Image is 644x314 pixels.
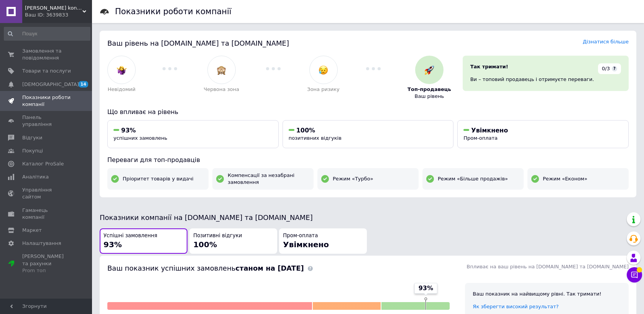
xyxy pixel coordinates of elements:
img: :rocket: [424,65,434,75]
span: Аналітика [22,174,49,180]
span: ? [612,66,617,71]
div: Prom топ [22,267,71,274]
button: УвімкненоПром-оплата [457,120,629,148]
span: Панель управління [22,114,71,128]
h1: Показники роботи компанії [115,7,232,16]
span: Ваш показник успішних замовлень [107,264,304,272]
span: Ваш рівень [415,93,444,100]
span: Режим «Економ» [543,175,587,182]
span: Режим «Турбо» [333,175,373,182]
span: 93% [419,284,433,293]
span: Показники роботи компанії [22,94,71,108]
span: Ваш рівень на [DOMAIN_NAME] та [DOMAIN_NAME] [107,39,289,47]
span: Маркет [22,227,42,234]
span: 14 [79,81,88,88]
button: Позитивні відгуки100% [189,228,277,254]
img: :see_no_evil: [217,65,226,75]
span: Пром-оплата [283,232,318,240]
span: Червона зона [204,86,239,93]
span: Покупці [22,147,43,154]
span: Що впливає на рівень [107,108,178,116]
img: :disappointed_relieved: [319,65,328,75]
span: Зона ризику [307,86,340,93]
span: Налаштування [22,240,61,247]
div: Ваш показник на найвищому рівні. Так тримати! [473,291,621,297]
span: Позитивні відгуки [193,232,242,240]
span: Замовлення та повідомлення [22,48,71,61]
span: [DEMOGRAPHIC_DATA] [22,81,79,88]
span: Управління сайтом [22,187,71,200]
span: Впливає на ваш рівень на [DOMAIN_NAME] та [DOMAIN_NAME] [467,264,629,269]
span: Увімкнено [471,127,508,134]
img: :woman-shrugging: [117,65,127,75]
div: Ви – топовий продавець і отримуєте переваги. [470,76,621,83]
span: 100% [193,240,217,249]
button: Успішні замовлення93% [100,228,187,254]
span: [PERSON_NAME] та рахунки [22,253,71,274]
button: 93%успішних замовлень [107,120,279,148]
span: Товари та послуги [22,68,71,74]
span: Так тримати! [470,64,508,69]
span: позитивних відгуків [289,135,342,141]
span: Відгуки [22,134,42,141]
input: Пошук [4,27,90,41]
span: Vogel konfeti [25,5,82,12]
button: 100%позитивних відгуків [283,120,454,148]
button: Пром-оплатаУвімкнено [279,228,367,254]
span: Переваги для топ-продавців [107,156,200,164]
span: 93% [103,240,122,249]
span: Невідомий [108,86,136,93]
span: Увімкнено [283,240,329,249]
span: Показники компанії на [DOMAIN_NAME] та [DOMAIN_NAME] [100,213,313,221]
a: Дізнатися більше [583,39,629,45]
span: Пріоритет товарів у видачі [123,175,194,182]
span: Каталог ProSale [22,160,64,167]
span: Успішні замовлення [103,232,157,240]
button: Чат з покупцем [627,267,642,283]
span: Пром-оплата [463,135,498,141]
span: Гаманець компанії [22,207,71,221]
span: 93% [121,127,136,134]
b: станом на [DATE] [235,264,304,272]
div: 0/3 [598,63,621,74]
span: Топ-продавець [407,86,451,93]
span: Компенсації за незабрані замовлення [228,172,310,186]
span: 100% [296,127,315,134]
span: Режим «Більше продажів» [438,175,508,182]
div: Ваш ID: 3639833 [25,12,92,18]
a: Як зберегти високий результат? [473,304,559,309]
span: успішних замовлень [113,135,167,141]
